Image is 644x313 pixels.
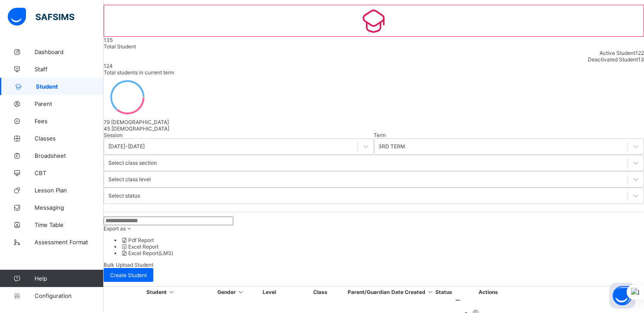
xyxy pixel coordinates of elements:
[35,48,104,55] span: Dashboard
[8,8,74,26] img: safsims
[35,221,104,228] span: Time Table
[35,135,104,142] span: Classes
[36,83,104,90] span: Student
[35,239,104,246] span: Assessment Format
[104,63,113,69] span: 124
[111,125,169,132] span: [DEMOGRAPHIC_DATA]
[104,132,123,138] span: Session
[108,193,140,199] div: Select status
[110,272,147,278] span: Create Student
[104,69,174,76] span: Total students in current term
[391,288,435,296] th: Date Created
[111,119,169,125] span: [DEMOGRAPHIC_DATA]
[104,37,113,43] span: 135
[35,100,104,107] span: Parent
[638,56,644,63] span: 13
[609,283,635,309] button: Open asap
[108,176,151,183] div: Select class level
[35,204,104,211] span: Messaging
[121,250,644,256] li: dropdown-list-item-null-2
[454,288,523,296] th: Actions
[374,132,386,138] span: Term
[600,50,635,56] span: Active Student
[427,289,434,295] i: Sort in Ascending Order
[121,237,644,243] li: dropdown-list-item-null-0
[104,43,644,50] div: Total Student
[35,187,104,194] span: Lesson Plan
[104,125,110,132] span: 45
[35,152,104,159] span: Broadsheet
[35,118,104,125] span: Fees
[168,289,175,295] i: Sort in Ascending Order
[379,144,406,150] div: 3RD TERM
[246,288,293,296] th: Level
[35,292,103,299] span: Configuration
[435,288,453,296] th: Status
[588,56,638,63] span: Deactivated Student
[104,119,110,125] span: 79
[237,289,244,295] i: Sort in Ascending Order
[104,262,153,268] span: Bulk Upload Student
[35,66,104,73] span: Staff
[347,288,390,296] th: Parent/Guardian
[35,275,103,282] span: Help
[121,243,644,250] li: dropdown-list-item-null-1
[35,169,104,176] span: CBT
[105,288,216,296] th: Student
[104,225,126,232] span: Export as
[217,288,245,296] th: Gender
[294,288,346,296] th: Class
[635,50,644,56] span: 122
[108,160,157,166] div: Select class section
[108,144,145,150] div: [DATE]-[DATE]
